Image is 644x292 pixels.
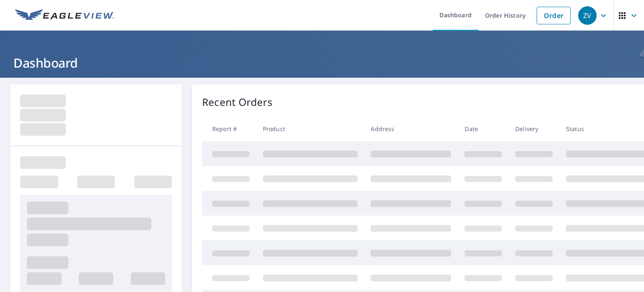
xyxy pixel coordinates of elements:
[15,9,114,22] img: EV Logo
[509,116,559,141] th: Delivery
[10,54,634,71] h1: Dashboard
[537,7,571,24] a: Order
[578,6,597,25] div: ZV
[202,95,273,110] p: Recent Orders
[202,116,256,141] th: Report #
[364,116,458,141] th: Address
[256,116,364,141] th: Product
[458,116,509,141] th: Date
